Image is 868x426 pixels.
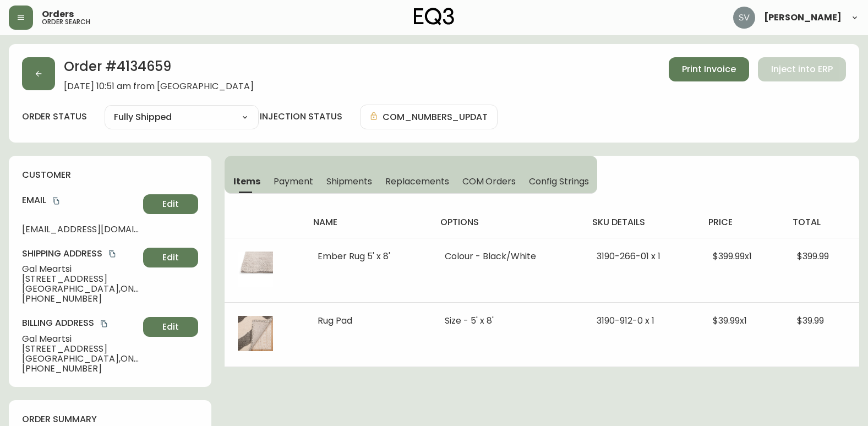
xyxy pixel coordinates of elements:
button: Print Invoice [669,57,749,81]
span: Gal Meartsi [22,264,139,274]
h4: order summary [22,413,198,425]
li: Colour - Black/White [445,252,570,261]
span: 3190-912-0 x 1 [597,314,654,327]
span: [STREET_ADDRESS] [22,274,139,284]
span: $39.99 x 1 [713,314,747,327]
span: [PHONE_NUMBER] [22,294,139,304]
h5: order search [42,19,90,25]
span: [GEOGRAPHIC_DATA] , ON , M4P 0E3 , CA [22,284,139,294]
img: 3297cbf9-8d5c-461b-a8a9-3a5dd7b8f5ac.jpg [238,316,273,351]
span: [GEOGRAPHIC_DATA] , ON , M4P 0E3 , CA [22,354,139,364]
li: Size - 5' x 8' [445,316,570,326]
span: Config Strings [529,176,588,187]
h4: injection status [260,111,342,123]
button: copy [99,318,110,329]
h4: Email [22,194,139,206]
span: [STREET_ADDRESS] [22,344,139,354]
span: Print Invoice [682,63,736,75]
span: $39.99 [797,314,824,327]
span: Ember Rug 5' x 8' [318,250,390,263]
span: $399.99 x 1 [713,250,752,263]
h4: sku details [592,216,691,228]
h4: name [313,216,423,228]
span: [PERSON_NAME] [764,13,842,22]
span: 3190-266-01 x 1 [597,250,660,263]
label: order status [22,111,87,123]
span: Replacements [385,176,449,187]
span: Rug Pad [318,314,352,327]
span: Items [233,176,260,187]
h4: price [708,216,775,228]
button: copy [107,248,118,259]
span: Gal Meartsi [22,334,139,344]
span: [PHONE_NUMBER] [22,364,139,374]
span: Orders [42,10,74,19]
span: Edit [162,321,179,333]
span: Payment [274,176,313,187]
img: logo [414,8,455,25]
button: Edit [143,317,198,337]
h4: total [793,216,850,228]
h4: options [440,216,575,228]
span: Edit [162,252,179,264]
span: Edit [162,198,179,210]
h4: Billing Address [22,317,139,329]
img: 0ef69294c49e88f033bcbeb13310b844 [733,7,755,29]
h2: Order # 4134659 [64,57,254,81]
span: [DATE] 10:51 am from [GEOGRAPHIC_DATA] [64,81,254,91]
button: copy [51,195,62,206]
h4: customer [22,169,198,181]
img: c8cfbb29-39a2-4e5e-879b-a29ba8f1cb0e.jpg [238,252,273,287]
span: Shipments [326,176,373,187]
span: COM Orders [462,176,516,187]
span: $399.99 [797,250,829,263]
span: [EMAIL_ADDRESS][DOMAIN_NAME] [22,225,139,234]
h4: Shipping Address [22,248,139,260]
button: Edit [143,194,198,214]
button: Edit [143,248,198,267]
